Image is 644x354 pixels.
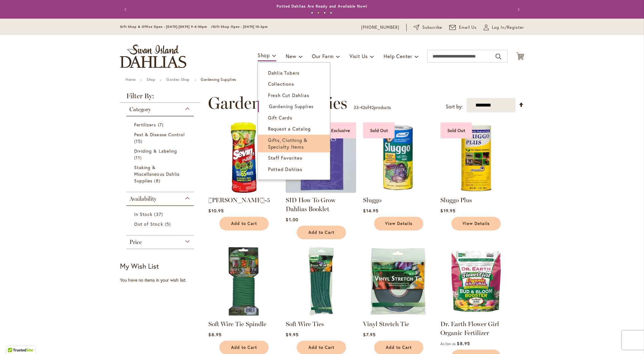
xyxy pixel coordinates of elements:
[213,25,268,29] span: Gift Shop Open - [DATE] 10-3pm
[440,208,455,214] span: $19.95
[511,3,524,16] button: Next
[286,312,356,318] a: Soft Wire Ties
[449,24,477,31] a: Email Us
[126,77,135,82] a: Home
[385,221,412,226] span: View Details
[286,53,296,59] span: New
[422,24,442,31] span: Subscribe
[277,4,367,9] a: Potted Dahlias Are Ready and Available Now!
[440,122,472,138] div: Sold Out
[363,122,395,138] div: Sold Out
[158,121,165,128] span: 7
[440,188,511,194] a: Sluggo Plus Sold Out
[354,102,391,113] p: - of products
[440,196,472,204] a: Sluggo Plus
[457,340,470,346] span: $8.95
[330,12,332,14] button: 4 of 4
[134,221,188,227] a: Out of Stock 5
[231,345,257,350] span: Add to Cart
[268,166,302,172] span: Potted Dahlias
[154,211,164,217] span: 37
[129,106,151,113] span: Category
[134,148,188,161] a: Dividing &amp; Labeling
[286,188,356,194] a: Swan Island Dahlias - How to Grow Guide Exclusive
[446,101,463,113] label: Sort by:
[5,332,22,349] iframe: Launch Accessibility Center
[134,221,163,227] span: Out of Stock
[166,77,190,82] a: Garden Shop
[134,164,188,184] a: Staking &amp; Miscellaneous Dahlia Supplies
[363,320,409,328] a: Vinyl Stretch Tie
[208,122,279,193] img: Sevin-5
[268,92,309,98] span: Fresh Cut Dahlias
[349,53,368,59] span: Visit Us
[363,208,378,214] span: $14.95
[440,312,511,318] a: Dr. Earth Flower Girl Organic Fertilizer
[268,70,300,76] span: Dahlia Tubers
[363,188,433,194] a: Sluggo Sold Out
[317,12,319,14] button: 2 of 4
[312,53,333,59] span: Our Farm
[308,230,334,235] span: Add to Cart
[129,195,157,202] span: Availability
[129,239,142,246] span: Price
[154,177,162,184] span: 8
[208,246,279,317] img: Soft Wire Tie Spindle
[484,24,524,31] a: Log In/Register
[440,122,511,193] img: Sluggo Plus
[134,211,152,217] span: In Stock
[286,246,356,317] img: Soft Wire Ties
[451,217,501,230] a: View Details
[146,77,155,82] a: Shop
[208,188,279,194] a: Sevin-5
[165,221,172,227] span: 5
[201,77,236,82] strong: Gardening Supplies
[134,154,143,161] span: 11
[363,312,433,318] a: Vinyl Stretch Tie
[208,332,221,338] span: $8.95
[134,131,188,144] a: Pest &amp; Disease Control
[325,122,356,138] div: Exclusive
[369,104,374,110] span: 42
[120,93,200,103] strong: Filter By:
[219,217,269,230] button: Add to Cart
[208,94,347,113] span: Gardening Supplies
[268,81,294,87] span: Collections
[360,104,365,110] span: 42
[231,221,257,226] span: Add to Cart
[120,277,204,283] div: You have no items in your wish list.
[308,345,334,350] span: Add to Cart
[269,103,314,109] span: Gardening Supplies
[414,24,442,31] a: Subscribe
[268,125,311,132] span: Request a Catalog
[258,52,270,58] span: Shop
[462,221,490,226] span: View Details
[268,137,307,150] span: Gifts, Clothing & Specialty Items
[120,3,133,16] button: Previous
[384,53,412,59] span: Help Center
[374,217,423,230] a: View Details
[120,25,213,29] span: Gift Shop & Office Open - [DATE]-[DATE] 9-4:30pm /
[120,45,186,68] a: store logo
[363,246,433,317] img: Vinyl Stretch Tie
[208,196,270,204] a: [PERSON_NAME]-5
[324,12,326,14] button: 3 of 4
[286,196,336,213] a: SID How To Grow Dahlias Booklet
[134,211,188,217] a: In Stock 37
[134,164,180,184] span: Staking & Miscellaneous Dahlia Supplies
[268,155,302,161] span: Staff Favorites
[363,122,433,193] img: Sluggo
[134,148,177,154] span: Dividing & Labeling
[363,332,375,338] span: $7.95
[208,320,266,328] a: Soft Wire Tie Spindle
[286,332,298,338] span: $9.95
[311,12,313,14] button: 1 of 4
[134,122,156,128] span: Fertilizers
[134,121,188,128] a: Fertilizers
[363,196,381,204] a: Sluggo
[440,341,456,346] span: As low as
[361,24,399,31] a: [PHONE_NUMBER]
[208,208,224,214] span: $10.95
[208,312,279,318] a: Soft Wire Tie Spindle
[440,246,511,317] img: Dr. Earth Flower Girl Organic Fertilizer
